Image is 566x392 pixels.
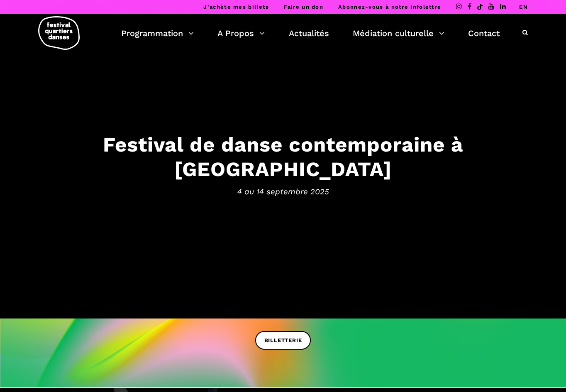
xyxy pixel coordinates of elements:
[38,16,80,50] img: logo-fqd-med
[289,26,329,40] a: Actualités
[353,26,444,40] a: Médiation culturelle
[338,4,441,10] a: Abonnez-vous à notre infolettre
[264,336,302,345] span: BILLETTERIE
[284,4,323,10] a: Faire un don
[519,4,528,10] a: EN
[121,26,194,40] a: Programmation
[203,4,269,10] a: J’achète mes billets
[26,132,540,181] h3: Festival de danse contemporaine à [GEOGRAPHIC_DATA]
[255,331,311,350] a: BILLETTERIE
[217,26,265,40] a: A Propos
[468,26,500,40] a: Contact
[26,185,540,198] span: 4 au 14 septembre 2025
